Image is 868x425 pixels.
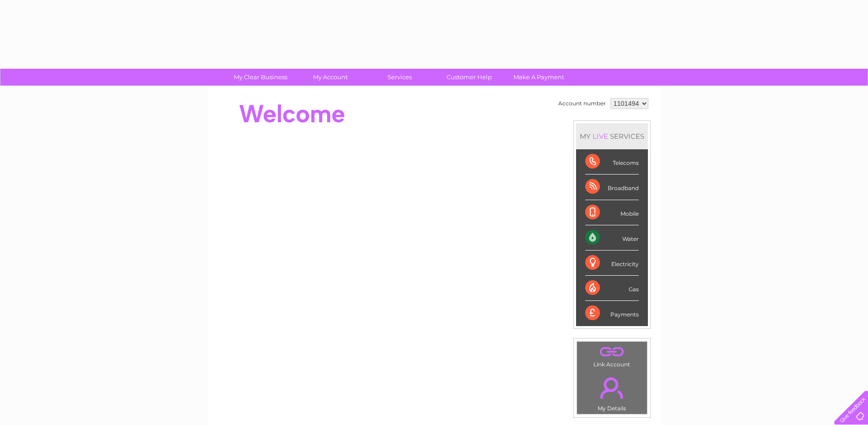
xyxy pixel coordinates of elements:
[579,344,645,360] a: .
[585,225,639,251] div: Water
[585,301,639,326] div: Payments
[585,276,639,301] div: Gas
[576,123,648,149] div: MY SERVICES
[585,251,639,276] div: Electricity
[292,69,368,86] a: My Account
[591,132,610,141] div: LIVE
[579,372,645,404] a: .
[223,69,298,86] a: My Clear Business
[577,341,647,370] td: Link Account
[585,149,639,174] div: Telecoms
[501,69,577,86] a: Make A Payment
[431,69,507,86] a: Customer Help
[585,174,639,200] div: Broadband
[577,370,647,414] td: My Details
[585,200,639,225] div: Mobile
[556,96,608,111] td: Account number
[362,69,437,86] a: Services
